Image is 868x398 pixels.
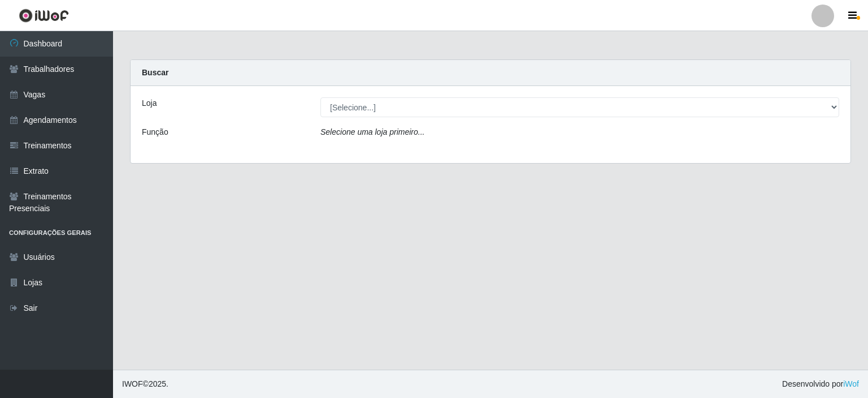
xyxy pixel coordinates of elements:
span: © 2025 . [122,378,168,390]
span: Desenvolvido por [782,378,859,390]
img: CoreUI Logo [19,8,69,23]
i: Selecione uma loja primeiro... [320,127,424,136]
label: Loja [142,97,157,109]
label: Função [142,126,168,138]
strong: Buscar [142,68,168,77]
span: IWOF [122,379,143,388]
a: iWof [843,379,859,388]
